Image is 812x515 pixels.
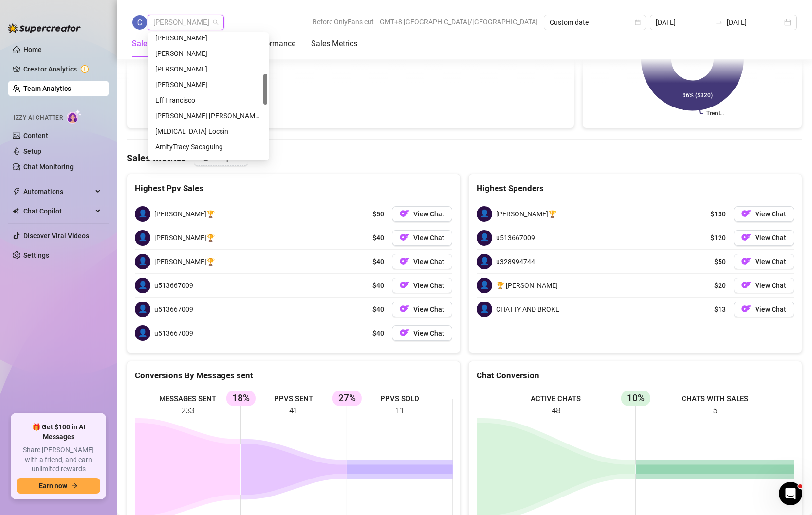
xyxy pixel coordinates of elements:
span: Izzy AI Chatter [14,113,63,123]
span: 👤 [477,302,492,317]
button: OFView Chat [734,230,794,246]
span: View Chat [755,234,786,242]
img: OF [400,256,409,266]
div: Derik Barron [149,61,267,77]
div: Mary Jane Moreno [149,155,267,170]
span: 👤 [135,254,150,269]
span: $50 [714,256,726,267]
span: Share [PERSON_NAME] with a friend, and earn unlimited rewards [17,445,100,474]
div: Einar [149,46,267,61]
button: OFView Chat [392,206,452,222]
img: OF [741,256,751,266]
button: OFView Chat [734,278,794,293]
span: CHATTY AND BROKE [496,304,559,315]
span: GMT+8 [GEOGRAPHIC_DATA]/[GEOGRAPHIC_DATA] [380,15,538,29]
a: Discover Viral Videos [23,232,89,240]
button: OFView Chat [392,230,452,246]
input: Start date [656,17,711,28]
div: Exon Locsin [149,124,267,139]
div: Rick Gino Tarcena [149,108,267,124]
img: OF [400,280,409,290]
h4: Sales Metrics [127,151,186,165]
div: Sales [132,38,151,50]
span: $40 [372,328,384,338]
div: [PERSON_NAME] [155,33,261,43]
span: $40 [372,256,384,267]
a: OFView Chat [392,278,452,293]
span: $50 [372,209,384,219]
span: Earn now [39,482,67,490]
span: [PERSON_NAME]🏆 [154,256,215,267]
span: Custom date [550,15,640,30]
span: u328994744 [496,256,535,267]
div: Eff Francisco [149,92,267,108]
div: Highest Spenders [477,182,794,195]
div: Rupert T. [149,77,267,92]
a: OFView Chat [392,302,452,317]
span: 🏆 [PERSON_NAME] [496,280,558,291]
span: [PERSON_NAME]🏆 [154,209,215,219]
div: Highest Ppv Sales [135,182,452,195]
div: Frank Vincent Coco [149,30,267,46]
span: [PERSON_NAME]🏆 [154,232,215,243]
div: [PERSON_NAME] [155,79,261,90]
span: $40 [372,304,384,315]
span: 👤 [135,230,150,246]
input: End date [727,17,782,28]
a: Setup [23,147,41,155]
span: $13 [714,304,726,315]
img: OF [741,232,751,242]
a: Creator Analytics exclamation-circle [23,61,101,77]
a: Chat Monitoring [23,163,74,171]
span: to [715,18,723,26]
button: OFView Chat [392,325,452,341]
text: Trent… [706,110,724,117]
span: 👤 [135,206,150,222]
div: [PERSON_NAME] [155,64,261,74]
img: logo-BBDzfeDw.svg [8,23,81,33]
button: OFView Chat [734,254,794,269]
span: u513667009 [154,280,193,291]
img: OF [400,304,409,314]
div: Conversions By Messages sent [135,369,452,382]
span: 👤 [477,278,492,293]
img: AI Chatter [67,109,82,124]
span: Charmaine Javillonar [153,15,218,30]
span: u513667009 [496,232,535,243]
a: Settings [23,251,49,259]
span: $120 [710,232,726,243]
span: 👤 [135,302,150,317]
span: View Chat [413,282,444,289]
a: OFView Chat [392,254,452,269]
span: View Chat [755,258,786,266]
span: u513667009 [154,328,193,338]
span: View Chat [413,258,444,266]
span: Chat Copilot [23,203,92,219]
span: swap-right [715,18,723,26]
iframe: Intercom live chat [779,482,802,505]
span: $130 [710,209,726,219]
span: thunderbolt [13,188,20,195]
div: AmityTracy Sacaguing [149,139,267,155]
a: Home [23,46,42,53]
div: Sales Metrics [311,38,357,50]
span: 👤 [135,325,150,341]
div: [MEDICAL_DATA] Locsin [155,126,261,137]
img: OF [741,280,751,290]
span: View Chat [413,234,444,242]
span: u513667009 [154,304,193,315]
span: [PERSON_NAME]🏆 [496,209,556,219]
img: OF [400,232,409,242]
div: Chat Conversion [477,369,794,382]
span: Before OnlyFans cut [313,15,374,29]
button: OFView Chat [734,302,794,317]
div: Performance [251,38,295,50]
span: View Chat [755,210,786,218]
span: calendar [635,19,641,25]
